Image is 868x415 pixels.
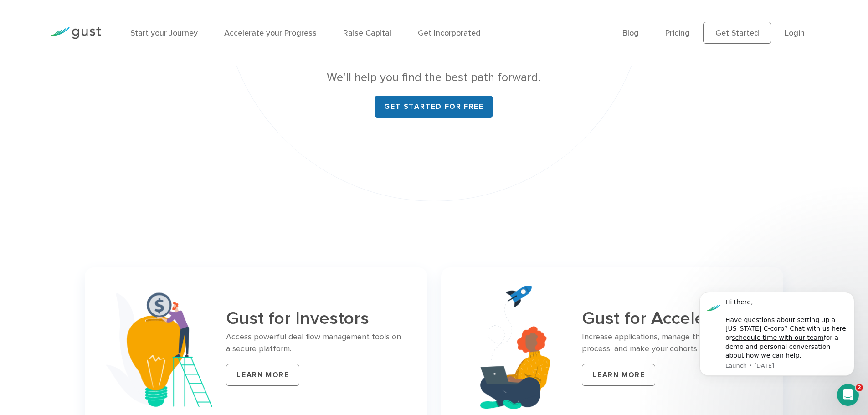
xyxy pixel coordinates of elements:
[785,28,805,38] a: Login
[622,28,639,38] a: Blog
[224,28,317,38] a: Accelerate your Progress
[665,28,690,38] a: Pricing
[106,287,212,407] img: Investor
[343,28,391,38] a: Raise Capital
[582,331,761,355] p: Increase applications, manage the application process, and make your cohorts happy.
[686,278,868,390] iframe: Intercom notifications message
[716,317,868,415] iframe: Chat Widget
[480,286,550,409] img: Accelerators
[582,364,655,386] a: LEARN MORE
[130,28,198,38] a: Start your Journey
[375,96,493,118] a: Get started for free
[703,22,771,44] a: Get Started
[582,309,761,328] h3: Gust for Accelerators
[716,317,868,415] div: Widget chat
[226,309,406,328] h3: Gust for Investors
[50,27,101,39] img: Gust Logo
[262,68,606,87] p: We’ll help you find the best path forward.
[418,28,481,38] a: Get Incorporated
[226,331,406,355] p: Access powerful deal flow management tools on a secure platform.
[226,364,299,386] a: LEARN MORE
